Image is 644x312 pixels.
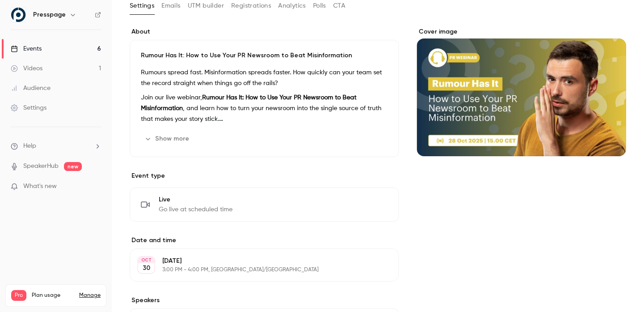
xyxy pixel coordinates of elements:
p: 30 [143,264,150,273]
span: Pro [11,290,26,301]
div: OCT [138,257,154,263]
label: Cover image [417,27,626,36]
p: [DATE] [162,256,352,265]
h6: Presspage [33,10,66,19]
div: Videos [11,64,42,73]
div: Audience [11,84,51,93]
span: new [64,162,82,171]
p: Rumour Has It: How to Use Your PR Newsroom to Beat Misinformation [141,51,388,60]
button: Show more [141,132,195,146]
span: Go live at scheduled time [159,205,233,214]
div: Events [11,44,42,53]
section: Cover image [417,27,626,156]
span: Live [159,195,233,204]
label: Speakers [130,296,399,305]
p: Event type [130,171,399,180]
img: Presspage [11,8,25,22]
strong: Rumour Has It: How to Use Your PR Newsroom to Beat Misinformation [141,94,356,111]
span: What's new [23,182,57,191]
iframe: Noticeable Trigger [90,183,101,191]
span: Help [23,141,36,151]
label: About [130,27,399,36]
label: Date and time [130,236,399,245]
p: Join our live webinar, , and learn how to turn your newsroom into the single source of truth that... [141,92,388,124]
a: SpeakerHub [23,162,59,171]
li: help-dropdown-opener [11,141,101,151]
p: Rumours spread fast. Misinformation spreads faster. How quickly can your team set the record stra... [141,67,388,89]
span: Plan usage [32,292,74,299]
p: 3:00 PM - 4:00 PM, [GEOGRAPHIC_DATA]/[GEOGRAPHIC_DATA] [162,266,352,274]
a: Manage [79,292,101,299]
div: Settings [11,103,47,112]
